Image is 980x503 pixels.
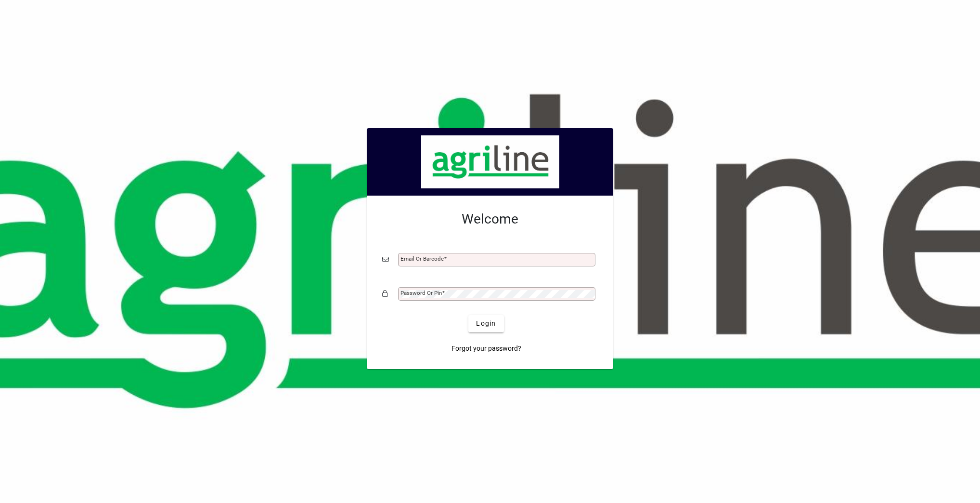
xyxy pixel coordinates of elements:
[451,344,521,354] span: Forgot your password?
[400,290,442,296] mat-label: Password or Pin
[476,318,496,329] span: Login
[448,340,525,357] a: Forgot your password?
[400,255,444,262] mat-label: Email or Barcode
[382,211,598,227] h2: Welcome
[468,315,503,332] button: Login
